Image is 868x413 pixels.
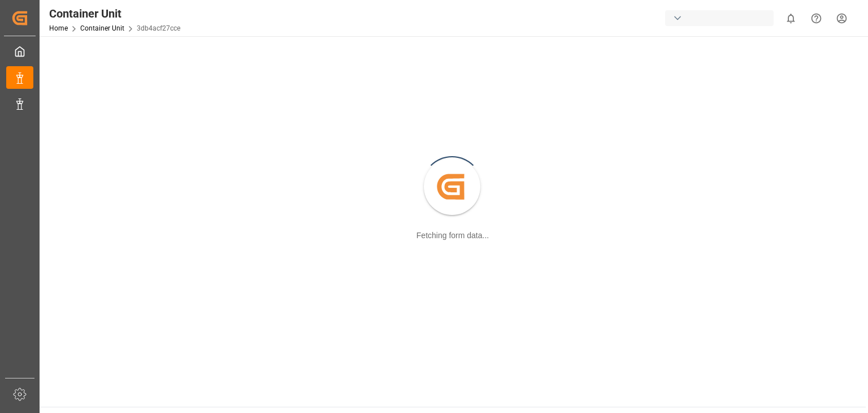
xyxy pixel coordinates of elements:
div: Container Unit [49,5,180,22]
button: show 0 new notifications [778,6,804,31]
a: Home [49,24,68,32]
a: Container Unit [80,24,124,32]
button: Help Center [804,6,829,31]
div: Fetching form data... [416,230,489,242]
